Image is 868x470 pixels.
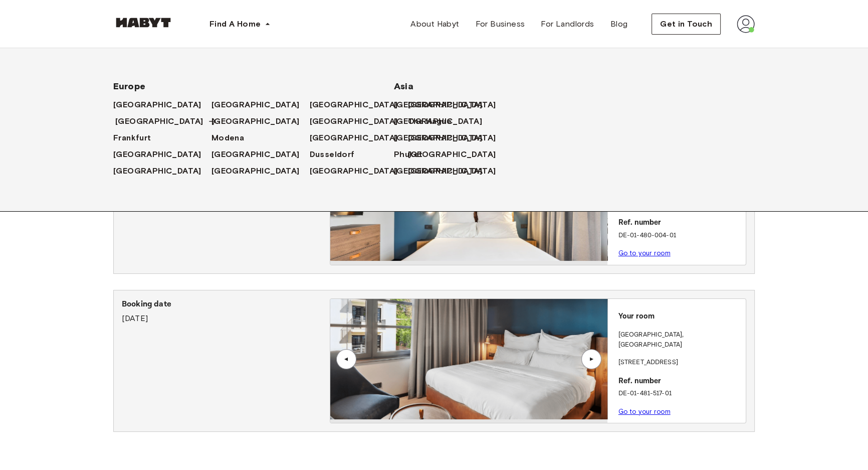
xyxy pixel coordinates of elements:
[211,132,254,144] a: Modena
[660,18,712,30] span: Get in Touch
[476,18,525,30] span: For Business
[113,148,211,161] a: [GEOGRAPHIC_DATA]
[113,132,151,144] span: Frankfurt
[211,148,300,161] span: [GEOGRAPHIC_DATA]
[113,148,201,161] span: [GEOGRAPHIC_DATA]
[602,14,636,34] a: Blog
[209,18,261,30] span: Find A Home
[394,132,492,144] a: [GEOGRAPHIC_DATA]
[201,14,279,34] button: Find A Home
[618,358,742,368] p: [STREET_ADDRESS]
[407,99,506,111] a: [GEOGRAPHIC_DATA]
[115,115,213,127] a: [GEOGRAPHIC_DATA]
[618,231,742,241] p: DE-01-480-004-01
[394,80,474,92] span: Asia
[113,80,362,92] span: Europe
[211,148,310,161] a: [GEOGRAPHIC_DATA]
[394,99,492,111] a: [GEOGRAPHIC_DATA]
[407,132,506,144] a: [GEOGRAPHIC_DATA]
[394,165,492,177] a: [GEOGRAPHIC_DATA]
[113,18,173,28] img: Habyt
[618,217,742,229] p: Ref. number
[310,165,408,177] a: [GEOGRAPHIC_DATA]
[211,99,300,111] span: [GEOGRAPHIC_DATA]
[618,389,742,399] p: DE-01-481-517-01
[211,165,310,177] a: [GEOGRAPHIC_DATA]
[541,18,594,30] span: For Landlords
[402,14,467,34] a: About Habyt
[211,99,310,111] a: [GEOGRAPHIC_DATA]
[310,148,365,161] a: Dusseldorf
[394,132,482,144] span: [GEOGRAPHIC_DATA]
[394,99,482,111] span: [GEOGRAPHIC_DATA]
[618,311,742,323] p: Your room
[468,14,533,34] a: For Business
[407,148,496,161] span: [GEOGRAPHIC_DATA]
[330,299,607,419] img: Image of the room
[211,165,300,177] span: [GEOGRAPHIC_DATA]
[407,148,506,161] a: [GEOGRAPHIC_DATA]
[122,298,330,310] p: Booking date
[394,148,422,161] span: Phuket
[310,115,408,127] a: [GEOGRAPHIC_DATA]
[115,115,203,127] span: [GEOGRAPHIC_DATA]
[310,165,398,177] span: [GEOGRAPHIC_DATA]
[407,165,506,177] a: [GEOGRAPHIC_DATA]
[410,18,459,30] span: About Habyt
[113,99,201,111] span: [GEOGRAPHIC_DATA]
[310,132,398,144] span: [GEOGRAPHIC_DATA]
[113,132,161,144] a: Frankfurt
[310,148,355,161] span: Dusseldorf
[341,356,351,362] div: ▲
[211,115,300,127] span: [GEOGRAPHIC_DATA]
[113,165,211,177] a: [GEOGRAPHIC_DATA]
[211,115,310,127] a: [GEOGRAPHIC_DATA]
[618,408,671,415] a: Go to your room
[113,99,211,111] a: [GEOGRAPHIC_DATA]
[310,99,398,111] span: [GEOGRAPHIC_DATA]
[394,165,482,177] span: [GEOGRAPHIC_DATA]
[737,15,755,33] img: avatar
[610,18,628,30] span: Blog
[394,115,492,127] a: [GEOGRAPHIC_DATA]
[394,115,482,127] span: [GEOGRAPHIC_DATA]
[652,14,721,35] button: Get in Touch
[586,356,596,362] div: ▲
[122,298,330,325] div: [DATE]
[618,376,742,387] p: Ref. number
[394,148,432,161] a: Phuket
[310,115,398,127] span: [GEOGRAPHIC_DATA]
[310,132,408,144] a: [GEOGRAPHIC_DATA]
[533,14,602,34] a: For Landlords
[618,330,742,350] p: [GEOGRAPHIC_DATA] , [GEOGRAPHIC_DATA]
[211,132,244,144] span: Modena
[310,99,408,111] a: [GEOGRAPHIC_DATA]
[113,165,201,177] span: [GEOGRAPHIC_DATA]
[618,249,671,257] a: Go to your room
